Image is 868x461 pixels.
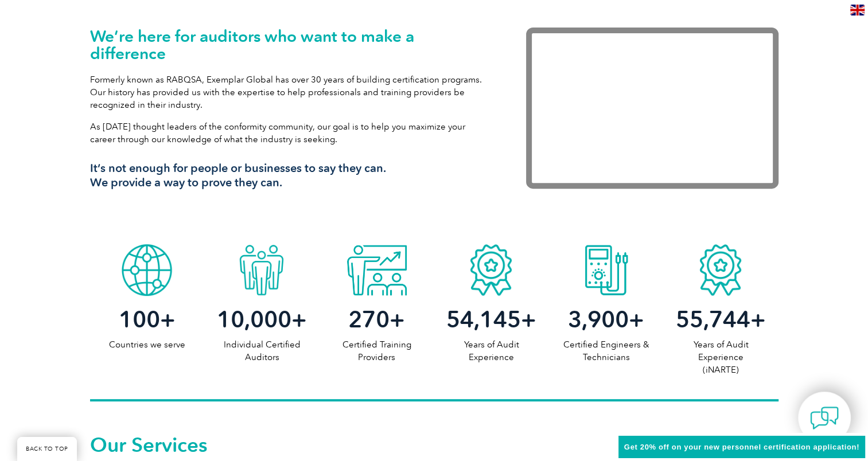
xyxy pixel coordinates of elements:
[90,338,205,351] p: Countries we serve
[217,306,291,333] span: 10,000
[850,5,865,15] img: en
[319,338,434,364] p: Certified Training Providers
[810,404,839,432] img: contact-chat.png
[624,443,859,451] span: Get 20% off on your new personnel certification application!
[90,28,492,62] h1: We’re here for auditors who want to make a difference
[434,310,548,329] h2: +
[319,310,434,329] h2: +
[90,310,205,329] h2: +
[348,306,390,333] span: 270
[446,306,521,333] span: 54,145
[90,73,492,111] p: Formerly known as RABQSA, Exemplar Global has over 30 years of building certification programs. O...
[676,306,750,333] span: 55,744
[663,310,778,329] h2: +
[526,28,779,189] iframe: Exemplar Global: Working together to make a difference
[663,338,778,376] p: Years of Audit Experience (iNARTE)
[548,310,663,329] h2: +
[434,338,548,364] p: Years of Audit Experience
[90,120,492,146] p: As [DATE] thought leaders of the conformity community, our goal is to help you maximize your care...
[568,306,629,333] span: 3,900
[204,310,319,329] h2: +
[90,436,779,454] h2: Our Services
[90,161,492,190] h3: It’s not enough for people or businesses to say they can. We provide a way to prove they can.
[548,338,663,364] p: Certified Engineers & Technicians
[119,306,160,333] span: 100
[17,437,77,461] a: BACK TO TOP
[204,338,319,364] p: Individual Certified Auditors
